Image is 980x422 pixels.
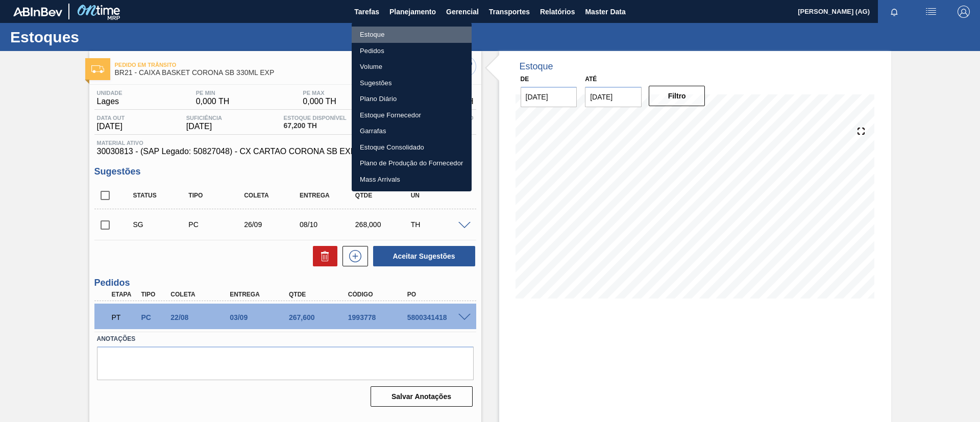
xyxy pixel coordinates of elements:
[352,171,472,188] a: Mass Arrivals
[352,139,472,156] a: Estoque Consolidado
[352,155,472,171] a: Plano de Produção do Fornecedor
[352,123,472,139] a: Garrafas
[352,59,472,75] a: Volume
[352,75,472,91] a: Sugestões
[352,27,472,43] a: Estoque
[352,43,472,59] a: Pedidos
[352,107,472,123] a: Estoque Fornecedor
[352,91,472,107] a: Plano Diário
